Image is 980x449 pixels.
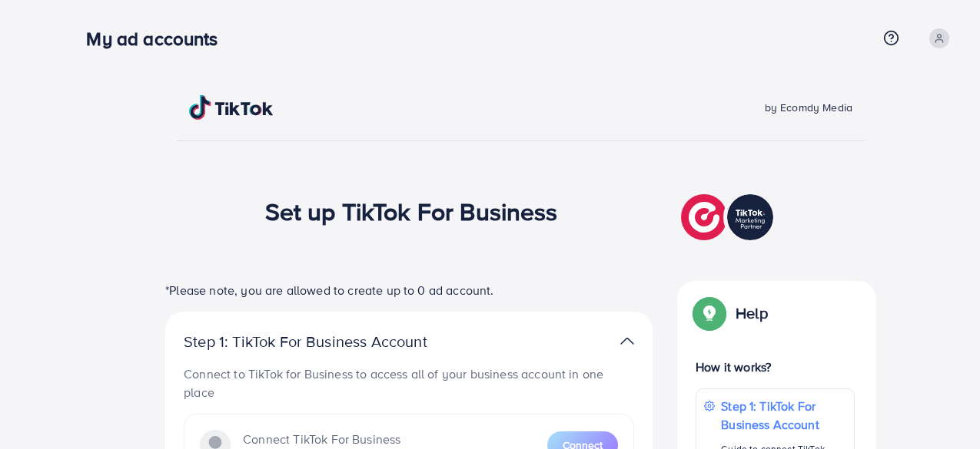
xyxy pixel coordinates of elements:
p: Step 1: TikTok For Business Account [184,332,476,351]
img: TikTok [189,95,274,120]
p: *Please note, you are allowed to create up to 0 ad account. [165,281,653,299]
p: How it works? [696,358,855,376]
img: TikTok partner [681,190,777,244]
img: TikTok partner [620,330,634,352]
h1: Set up TikTok For Business [265,196,558,226]
span: by Ecomdy Media [765,100,852,115]
h3: My ad accounts [86,28,230,50]
p: Help [736,304,768,322]
p: Step 1: TikTok For Business Account [721,397,846,434]
img: Popup guide [696,299,723,327]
